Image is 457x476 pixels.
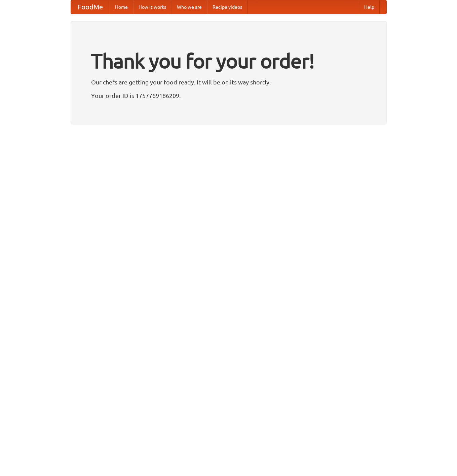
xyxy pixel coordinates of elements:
a: Who we are [172,0,207,14]
a: Help [359,0,380,14]
a: Recipe videos [207,0,247,14]
a: Home [110,0,133,14]
p: Your order ID is 1757769186209. [91,90,366,101]
a: How it works [133,0,172,14]
p: Our chefs are getting your food ready. It will be on its way shortly. [91,77,366,87]
h1: Thank you for your order! [91,45,366,77]
a: FoodMe [71,0,110,14]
